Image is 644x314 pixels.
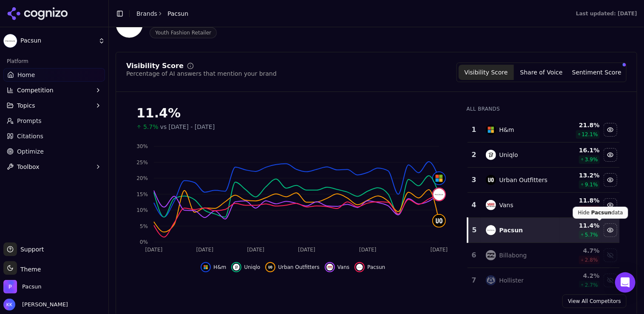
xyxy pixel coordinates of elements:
[459,65,514,80] button: Visibility Score
[17,163,40,171] span: Toolbox
[231,262,260,272] button: Hide uniqlo data
[136,106,450,121] div: 11.4%
[3,280,42,294] button: Open organization switcher
[136,10,157,17] a: Brands
[604,274,617,287] button: Show hollister data
[431,247,448,253] tspan: [DATE]
[3,280,17,294] img: Pacsun
[143,123,159,131] span: 5.7%
[486,175,496,185] img: urban outfitters
[17,117,42,125] span: Prompts
[499,276,524,285] div: Hollister
[486,250,496,260] img: billabong
[3,83,105,97] button: Competition
[499,151,518,159] div: Uniqlo
[468,268,620,293] tr: 7hollisterHollister4.2%2.7%Show hollister data
[471,250,477,260] div: 6
[3,34,17,48] img: Pacsun
[3,129,105,143] a: Citations
[499,251,527,260] div: Billabong
[325,262,350,272] button: Hide vans data
[3,145,105,158] a: Optimize
[17,71,35,79] span: Home
[298,247,315,253] tspan: [DATE]
[468,193,620,218] tr: 4vansVans11.8%4.8%Hide vans data
[17,101,35,110] span: Topics
[471,200,477,210] div: 4
[201,262,226,272] button: Hide h&m data
[561,171,600,180] div: 13.2 %
[585,181,598,188] span: 9.1 %
[561,271,600,280] div: 4.2 %
[3,99,105,112] button: Topics
[604,123,617,137] button: Hide h&m data
[486,225,496,235] img: pacsun
[582,131,598,138] span: 12.1 %
[486,125,496,135] img: h&m
[22,283,42,291] span: Pacsun
[17,245,44,254] span: Support
[19,301,68,308] span: [PERSON_NAME]
[471,125,477,135] div: 1
[17,86,54,94] span: Competition
[604,198,617,212] button: Hide vans data
[3,299,68,311] button: Open user button
[20,37,95,45] span: Pacsun
[561,221,600,230] div: 11.4 %
[471,175,477,185] div: 3
[233,264,240,271] img: uniqlo
[136,160,148,166] tspan: 25%
[17,132,43,140] span: Citations
[433,188,445,200] img: pacsun
[356,264,363,271] img: pacsun
[561,246,600,255] div: 4.7 %
[604,173,617,187] button: Hide urban outfitters data
[338,264,350,271] span: Vans
[499,226,523,234] div: Pacsun
[578,209,623,216] p: Hide data
[145,247,163,253] tspan: [DATE]
[486,275,496,285] img: hollister
[561,121,600,129] div: 21.8 %
[561,146,600,154] div: 16.1 %
[17,147,44,156] span: Optimize
[471,150,477,160] div: 2
[467,106,620,112] div: All Brands
[585,231,598,238] span: 5.7 %
[514,65,569,80] button: Share of Voice
[604,148,617,162] button: Hide uniqlo data
[140,239,148,245] tspan: 0%
[585,257,598,263] span: 2.8 %
[136,207,148,213] tspan: 10%
[202,264,209,271] img: h&m
[355,262,385,272] button: Hide pacsun data
[3,299,15,311] img: Katrina Katona
[196,247,214,253] tspan: [DATE]
[140,223,148,229] tspan: 5%
[3,160,105,174] button: Toolbox
[585,156,598,163] span: 3.9 %
[3,68,105,82] a: Home
[561,196,600,205] div: 11.8 %
[499,176,548,184] div: Urban Outfitters
[3,54,105,68] div: Platform
[244,264,260,271] span: Uniqlo
[3,114,105,128] a: Prompts
[468,218,620,243] tr: 5pacsunPacsun11.4%5.7%Hide pacsun data
[167,9,188,18] span: Pacsun
[359,247,377,253] tspan: [DATE]
[569,65,624,80] button: Sentiment Score
[433,172,445,184] img: h&m
[265,262,319,272] button: Hide urban outfitters data
[604,223,617,237] button: Hide pacsun data
[472,225,477,235] div: 5
[499,126,514,134] div: H&m
[247,247,264,253] tspan: [DATE]
[576,10,637,17] div: Last updated: [DATE]
[468,143,620,168] tr: 2uniqloUniqlo16.1%3.9%Hide uniqlo data
[278,264,319,271] span: Urban Outfitters
[17,266,41,273] span: Theme
[213,264,226,271] span: H&m
[136,175,148,181] tspan: 20%
[136,191,148,197] tspan: 15%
